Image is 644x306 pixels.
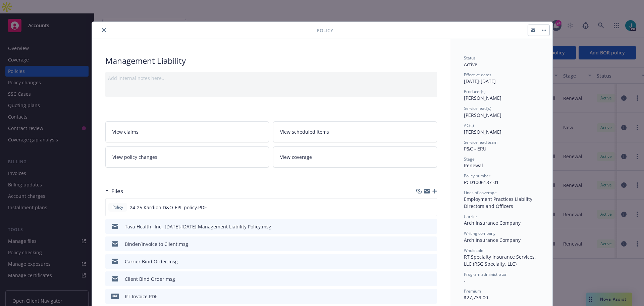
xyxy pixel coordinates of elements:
[317,27,333,34] span: Policy
[464,105,491,111] span: Service lead(s)
[464,220,521,226] span: Arch Insurance Company
[464,61,477,68] span: Active
[125,241,188,248] div: Binder/Invoice to Client.msg
[464,203,539,210] div: Directors and Officers
[464,129,501,135] span: [PERSON_NAME]
[125,223,271,230] div: Tava Health_ Inc_ [DATE]-[DATE] Management Liability Policy.msg
[464,214,477,219] span: Carrier
[418,258,423,265] button: download file
[428,241,434,248] button: preview file
[100,26,108,34] button: close
[280,154,312,161] span: View coverage
[464,179,499,185] span: PCD1006187-01
[464,123,474,128] span: AC(s)
[464,237,521,243] span: Arch Insurance Company
[105,121,269,142] a: View claims
[464,112,501,118] span: [PERSON_NAME]
[464,277,466,284] span: -
[464,72,539,85] div: [DATE] - [DATE]
[428,275,434,282] button: preview file
[105,187,123,195] div: Files
[428,204,434,211] button: preview file
[112,154,157,161] span: View policy changes
[428,258,434,265] button: preview file
[464,248,485,253] span: Wholesaler
[273,146,437,168] a: View coverage
[417,204,423,211] button: download file
[125,275,175,282] div: Client Bind Order.msg
[464,139,497,145] span: Service lead team
[464,156,475,162] span: Stage
[464,95,501,101] span: [PERSON_NAME]
[111,294,119,299] span: PDF
[111,204,124,210] span: Policy
[464,294,488,301] span: $27,739.00
[464,271,507,277] span: Program administrator
[464,230,495,236] span: Writing company
[464,288,481,294] span: Premium
[125,293,157,300] div: RT Invoice.PDF
[464,190,497,195] span: Lines of coverage
[428,223,434,230] button: preview file
[428,293,434,300] button: preview file
[418,275,423,282] button: download file
[418,241,423,248] button: download file
[105,55,437,67] div: Management Liability
[108,75,434,82] div: Add internal notes here...
[273,121,437,142] a: View scheduled items
[125,258,178,265] div: Carrier Bind Order.msg
[111,187,123,195] h3: Files
[464,89,486,94] span: Producer(s)
[418,223,423,230] button: download file
[464,72,491,78] span: Effective dates
[130,204,207,211] span: 24-25 Kardion D&O-EPL policy.PDF
[464,145,486,152] span: P&C - ERU
[418,293,423,300] button: download file
[464,162,483,169] span: Renewal
[280,128,329,135] span: View scheduled items
[464,254,537,267] span: RT Specialty Insurance Services, LLC (RSG Specialty, LLC)
[105,146,269,168] a: View policy changes
[464,173,490,179] span: Policy number
[112,128,139,135] span: View claims
[464,195,539,203] div: Employment Practices Liability
[464,55,476,61] span: Status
